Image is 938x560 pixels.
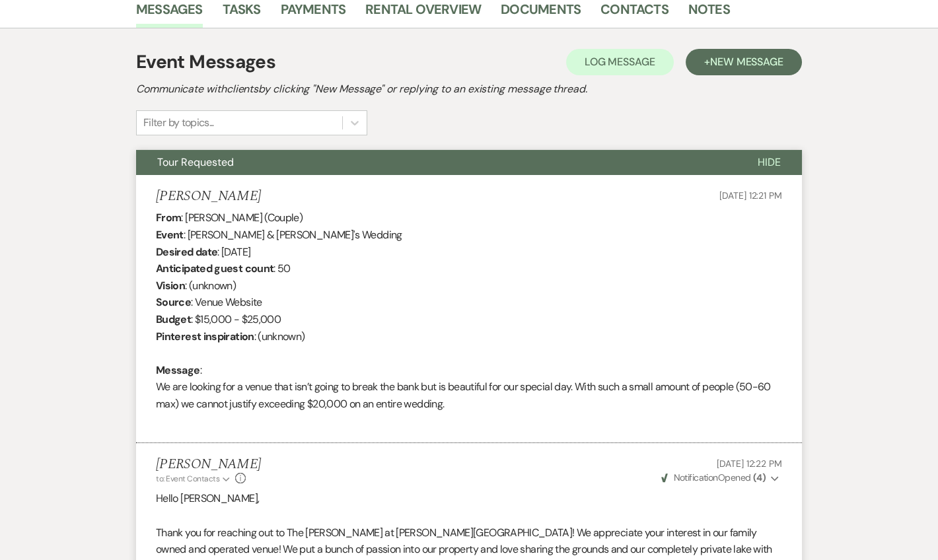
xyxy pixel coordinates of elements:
[156,211,181,225] b: From
[156,279,185,293] b: Vision
[136,48,275,76] h1: Event Messages
[157,155,234,169] span: Tour Requested
[156,245,217,259] b: Desired date
[156,363,200,377] b: Message
[156,473,219,484] span: to: Event Contacts
[156,188,261,205] h5: [PERSON_NAME]
[156,312,191,326] b: Budget
[136,81,802,97] h2: Communicate with clients by clicking "New Message" or replying to an existing message thread.
[566,49,674,75] button: Log Message
[659,471,782,485] button: NotificationOpened (4)
[686,49,802,75] button: +New Message
[753,472,766,483] strong: ( 4 )
[156,330,254,343] b: Pinterest inspiration
[156,209,782,429] div: : [PERSON_NAME] (Couple) : [PERSON_NAME] & [PERSON_NAME]'s Wedding : [DATE] : 50 : (unknown) : Ve...
[156,456,261,473] h5: [PERSON_NAME]
[717,458,782,470] span: [DATE] 12:22 PM
[585,55,655,69] span: Log Message
[156,228,184,242] b: Event
[758,155,781,169] span: Hide
[719,190,782,201] span: [DATE] 12:21 PM
[156,262,273,275] b: Anticipated guest count
[156,473,232,485] button: to: Event Contacts
[661,472,766,483] span: Opened
[156,491,259,505] span: Hello [PERSON_NAME],
[143,115,214,131] div: Filter by topics...
[673,472,717,483] span: Notification
[136,150,737,175] button: Tour Requested
[710,55,783,69] span: New Message
[156,295,191,309] b: Source
[737,150,802,175] button: Hide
